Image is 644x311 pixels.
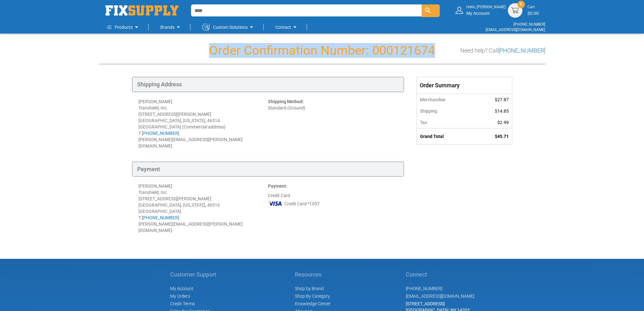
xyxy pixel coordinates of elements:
a: store logo [105,5,178,16]
div: Shipping Address [132,77,404,92]
div: [PERSON_NAME] Transhield, Inc. [STREET_ADDRESS][PERSON_NAME] [GEOGRAPHIC_DATA], [US_STATE], 46514... [138,98,268,149]
a: Knowledge Center [295,301,331,306]
span: 0 [520,2,522,7]
a: [PHONE_NUMBER] [513,22,545,27]
span: $45.71 [495,134,509,139]
a: [PHONE_NUMBER] [498,47,545,54]
div: [PERSON_NAME] Transhield, Inc. [STREET_ADDRESS][PERSON_NAME] [GEOGRAPHIC_DATA], [US_STATE], 46516... [138,183,268,233]
div: Order Summary [417,77,512,94]
small: Hello, [PERSON_NAME] [466,4,506,10]
strong: Grand Total [420,134,444,139]
span: $0.00 [527,11,539,16]
div: Standard (Ground) [268,98,398,149]
a: [PHONE_NUMBER] [142,131,179,136]
a: Products [107,21,140,34]
a: [EMAIL_ADDRESS][DOMAIN_NAME] [486,28,545,32]
th: Merchandise [417,94,475,105]
a: Custom Solutions [202,21,255,34]
span: $14.85 [495,109,509,114]
h5: Resources [295,271,331,278]
a: Brands [160,21,182,34]
th: Tax [417,117,475,128]
div: My Account [466,4,506,16]
div: Credit Card [268,183,398,233]
div: Payment [132,162,404,177]
span: $2.99 [497,120,509,125]
h1: Order Confirmation Number: 000121674 [99,44,545,58]
img: VI [268,199,283,208]
span: Credit Card *1057 [284,201,320,207]
span: Credit Terms [170,301,195,306]
span: $27.87 [495,97,509,102]
h5: Connect [406,271,474,278]
a: [PHONE_NUMBER] [406,286,442,291]
strong: Shipping Method: [268,99,304,104]
small: Cart [527,4,539,10]
img: Fix Industrial Supply [105,5,178,16]
span: My Account [170,286,194,291]
span: My Orders [170,294,190,299]
a: Shop By Category [295,294,330,299]
a: [PHONE_NUMBER] [142,215,179,220]
a: Shop by Brand [295,286,324,291]
h5: Customer Support [170,271,220,278]
strong: Payment: [268,183,287,189]
a: [EMAIL_ADDRESS][DOMAIN_NAME] [406,294,474,299]
th: Shipping [417,105,475,117]
h3: Need help? Call [460,47,545,54]
a: Contact [275,21,299,34]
